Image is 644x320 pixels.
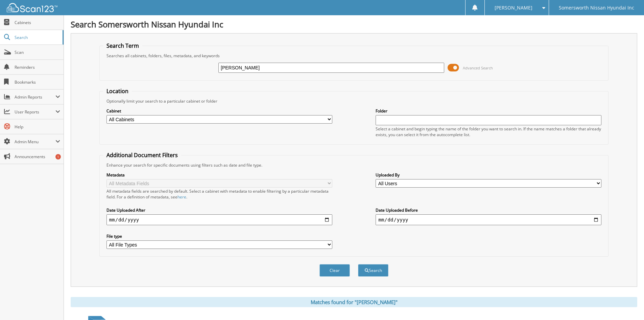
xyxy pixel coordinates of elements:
[376,126,601,137] div: Select a cabinet and begin typing the name of the folder you want to search in. If the name match...
[15,79,60,85] span: Bookmarks
[358,264,388,277] button: Search
[463,65,493,70] span: Advanced Search
[559,6,634,10] span: Somersworth Nissan Hyundai Inc
[7,3,57,12] img: scan123-logo-white.svg
[376,214,601,225] input: end
[15,20,60,25] span: Cabinets
[106,172,332,178] label: Metadata
[495,6,532,10] span: [PERSON_NAME]
[15,94,55,100] span: Admin Reports
[103,162,605,168] div: Enhance your search for specific documents using filters such as date and file type.
[106,214,332,225] input: start
[15,49,60,55] span: Scan
[103,53,605,59] div: Searches all cabinets, folders, files, metadata, and keywords
[103,98,605,104] div: Optionally limit your search to a particular cabinet or folder
[106,207,332,213] label: Date Uploaded After
[15,154,60,159] span: Announcements
[376,108,601,114] label: Folder
[106,108,332,114] label: Cabinet
[177,194,186,200] a: here
[71,19,637,30] h1: Search Somersworth Nissan Hyundai Inc
[55,154,61,159] div: 1
[15,124,60,130] span: Help
[103,42,142,49] legend: Search Term
[15,64,60,70] span: Reminders
[15,139,55,145] span: Admin Menu
[376,207,601,213] label: Date Uploaded Before
[15,35,59,40] span: Search
[376,172,601,178] label: Uploaded By
[15,109,55,115] span: User Reports
[103,151,181,159] legend: Additional Document Filters
[71,297,637,307] div: Matches found for "[PERSON_NAME]"
[106,188,332,200] div: All metadata fields are searched by default. Select a cabinet with metadata to enable filtering b...
[103,87,132,95] legend: Location
[319,264,350,277] button: Clear
[106,233,332,239] label: File type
